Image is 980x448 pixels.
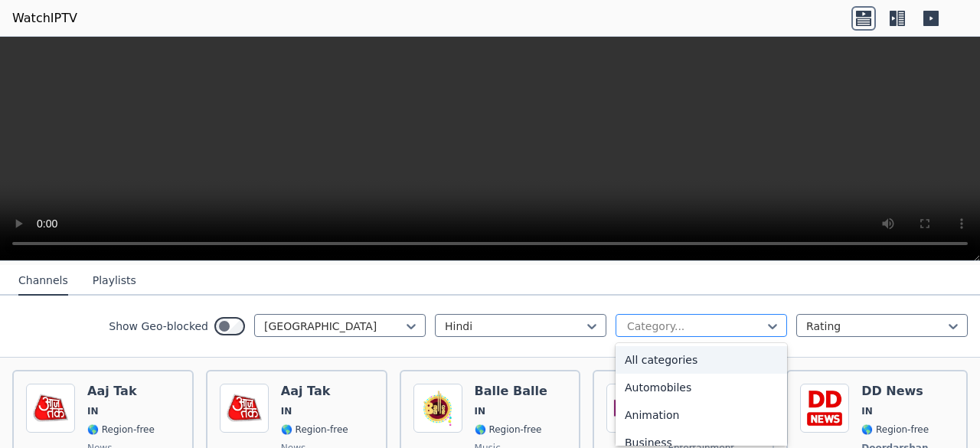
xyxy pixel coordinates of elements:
[109,319,208,334] label: Show Geo-blocked
[475,423,542,436] span: 🌎 Region-free
[475,405,486,417] span: IN
[18,267,68,296] button: Channels
[26,384,75,433] img: Aaj Tak
[616,346,787,374] div: All categories
[861,405,873,417] span: IN
[800,384,849,433] img: DD News
[93,267,136,296] button: Playlists
[861,384,931,399] h6: DD News
[861,423,929,436] span: 🌎 Region-free
[281,384,348,399] h6: Aaj Tak
[413,384,462,433] img: Balle Balle
[87,384,155,399] h6: Aaj Tak
[616,401,787,429] div: Animation
[12,9,77,28] a: WatchIPTV
[281,405,292,417] span: IN
[87,405,99,417] span: IN
[606,384,655,433] img: E 24
[616,374,787,401] div: Automobiles
[475,384,547,399] h6: Balle Balle
[87,423,155,436] span: 🌎 Region-free
[220,384,269,433] img: Aaj Tak
[281,423,348,436] span: 🌎 Region-free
